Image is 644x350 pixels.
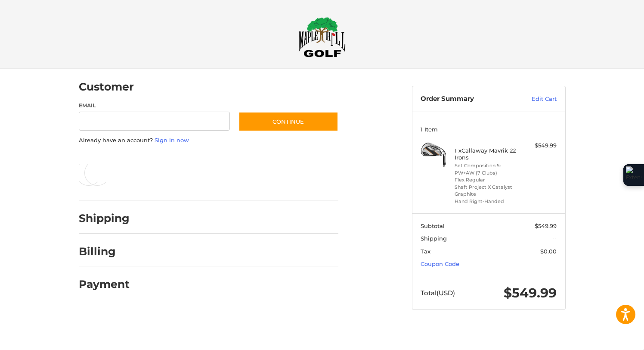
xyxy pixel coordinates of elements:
h2: Customer [79,80,134,94]
h3: Order Summary [421,95,513,103]
div: $549.99 [523,141,557,150]
h3: 1 Item [421,126,557,133]
li: Shaft Project X Catalyst Graphite [455,184,520,198]
h2: Shipping [79,212,130,225]
h2: Payment [79,278,130,291]
span: Total (USD) [421,289,455,297]
a: Edit Cart [513,95,557,103]
span: -- [552,235,557,242]
h4: 1 x Callaway Mavrik 22 Irons [455,147,520,161]
li: Set Composition 5-PW+AW (7 Clubs) [455,162,520,176]
p: Already have an account? [79,136,338,145]
span: Shipping [421,235,447,242]
span: $549.99 [535,222,557,229]
h2: Billing [79,245,129,258]
img: Maple Hill Golf [298,17,346,57]
a: Coupon Code [421,260,459,267]
button: Continue [238,112,338,131]
span: $0.00 [540,248,557,255]
span: Tax [421,248,430,255]
iframe: Gorgias live chat messenger [9,313,102,341]
img: Extension Icon [626,166,641,184]
li: Flex Regular [455,176,520,184]
label: Email [79,102,230,109]
a: Sign in now [155,137,189,144]
span: $549.99 [504,285,557,301]
li: Hand Right-Handed [455,198,520,205]
span: Subtotal [421,222,445,229]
